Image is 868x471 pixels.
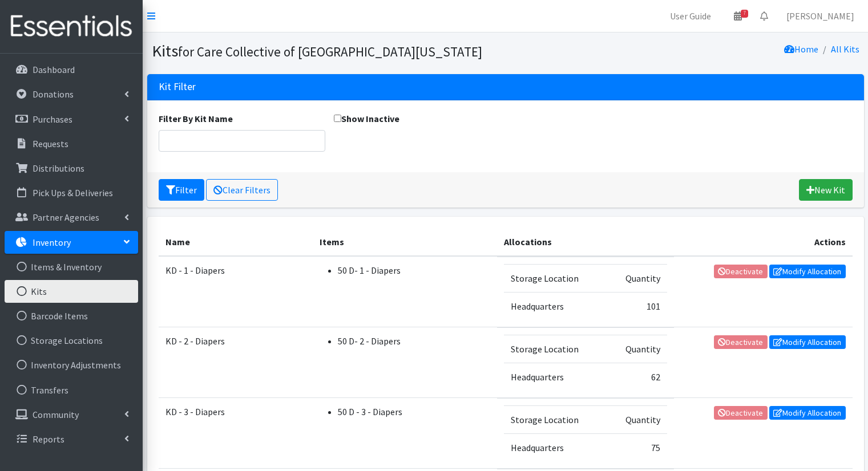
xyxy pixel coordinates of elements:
p: Purchases [33,113,72,125]
p: Community [33,409,79,420]
td: KD - 1 - Diapers [159,256,313,327]
a: Modify Allocation [769,406,846,420]
td: 62 [606,363,667,391]
input: Show Inactive [334,115,341,122]
th: Allocations [497,228,674,256]
td: 101 [606,292,667,320]
td: KD - 2 - Diapers [159,327,313,398]
a: Purchases [5,108,138,131]
td: Headquarters [504,292,606,320]
a: Items & Inventory [5,255,138,278]
a: Clear Filters [206,179,278,201]
button: Filter [159,179,204,201]
img: HumanEssentials [5,7,138,46]
h3: Kit Filter [159,81,196,93]
a: Modify Allocation [769,335,846,349]
td: KD - 3 - Diapers [159,398,313,469]
td: Storage Location [504,405,606,433]
td: Headquarters [504,433,606,461]
li: 50 D - 3 - Diapers [338,405,490,419]
td: Storage Location [504,335,606,363]
a: Distributions [5,157,138,180]
a: All Kits [831,43,859,55]
p: Pick Ups & Deliveries [33,187,113,198]
a: Dashboard [5,58,138,81]
a: Donations [5,83,138,105]
th: Items [313,228,497,256]
li: 50 D- 2 - Diapers [338,334,490,348]
a: Inventory Adjustments [5,354,138,376]
p: Dashboard [33,64,75,75]
a: [PERSON_NAME] [777,5,863,27]
span: 7 [741,10,748,18]
small: for Care Collective of [GEOGRAPHIC_DATA][US_STATE] [178,43,482,60]
a: Barcode Items [5,304,138,327]
td: Headquarters [504,363,606,391]
p: Partner Agencies [33,212,99,223]
td: Quantity [606,335,667,363]
label: Filter By Kit Name [159,112,233,125]
a: User Guide [661,5,720,27]
a: Reports [5,428,138,450]
p: Reports [33,433,64,445]
td: 75 [606,433,667,461]
p: Donations [33,88,74,100]
a: Pick Ups & Deliveries [5,181,138,204]
li: 50 D- 1 - Diapers [338,263,490,277]
a: Modify Allocation [769,265,846,278]
p: Inventory [33,237,71,248]
p: Requests [33,138,68,149]
a: New Kit [799,179,853,201]
td: Quantity [606,405,667,433]
td: Quantity [606,264,667,292]
a: 7 [725,5,751,27]
a: Home [784,43,818,55]
a: Kits [5,280,138,303]
th: Actions [674,228,853,256]
a: Transfers [5,379,138,401]
a: Requests [5,132,138,155]
a: Storage Locations [5,329,138,352]
a: Inventory [5,231,138,254]
td: Storage Location [504,264,606,292]
p: Distributions [33,163,84,174]
label: Show Inactive [334,112,399,125]
a: Partner Agencies [5,206,138,229]
h1: Kits [152,41,502,61]
a: Community [5,403,138,426]
th: Name [159,228,313,256]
